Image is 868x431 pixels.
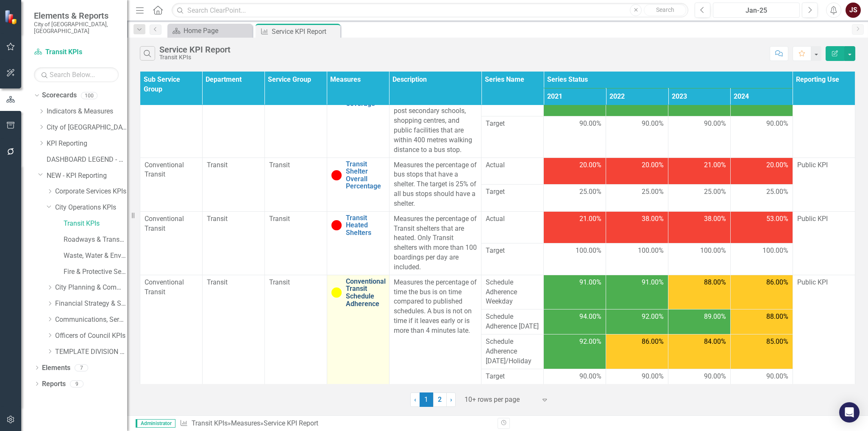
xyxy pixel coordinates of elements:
span: 86.00% [642,337,664,347]
td: Double-Click to Edit [668,243,731,275]
span: 92.00% [642,312,664,322]
span: › [450,395,452,403]
span: 89.00% [704,312,726,322]
td: Double-Click to Edit [730,243,793,275]
span: 21.00% [704,160,726,170]
p: Measures the percentage of Transit shelters that are heated. Only Transit shelters with more than... [394,214,477,272]
span: 1 [420,392,433,407]
a: Transit KPIs [192,419,228,427]
img: ClearPoint Strategy [4,10,19,25]
td: Double-Click to Edit [668,334,731,369]
span: Target [486,119,539,129]
td: Double-Click to Edit [481,116,544,157]
td: Double-Click to Edit [544,275,606,309]
span: Administrator [136,419,175,428]
button: JS [846,3,861,18]
span: 21.00% [579,214,601,224]
td: Double-Click to Edit Right Click for Context Menu [327,75,389,157]
a: Communications, Service [PERSON_NAME] & Tourism KPIs [55,315,127,325]
td: Double-Click to Edit [264,211,327,275]
td: Double-Click to Edit [793,157,855,211]
span: 86.00% [766,278,788,287]
td: Double-Click to Edit [202,211,264,275]
img: In Jeopardy [331,170,342,180]
td: Double-Click to Edit [668,185,731,212]
td: Double-Click to Edit [202,157,264,211]
a: Indicators & Measures [47,107,127,116]
td: Double-Click to Edit [389,75,481,157]
span: Transit [269,161,290,169]
td: Double-Click to Edit [730,369,793,384]
td: Double-Click to Edit [481,369,544,384]
a: Elements [42,363,70,373]
td: Double-Click to Edit [140,211,203,275]
td: Double-Click to Edit [793,75,855,157]
span: Public KPI [797,215,828,223]
td: Double-Click to Edit [544,116,606,157]
div: Service KPI Report [272,26,338,37]
a: TEMPLATE DIVISION KPIs [55,347,127,357]
td: Double-Click to Edit [606,116,668,157]
td: Double-Click to Edit [544,185,606,212]
span: ‹ [414,395,416,403]
span: 100.00% [700,246,726,256]
span: Actual [486,160,539,170]
div: 9 [70,380,83,387]
td: Double-Click to Edit [544,211,606,243]
div: » » [180,419,491,428]
span: Search [656,6,674,13]
span: 88.00% [704,278,726,287]
a: Conventional Transit Route Coverage [346,77,386,107]
div: Jan-25 [716,6,797,16]
td: Double-Click to Edit [606,185,668,212]
span: 90.00% [642,119,664,129]
td: Double-Click to Edit [264,157,327,211]
td: Double-Click to Edit [481,275,544,309]
td: Double-Click to Edit [202,75,264,157]
span: Transit [207,278,228,286]
a: City of [GEOGRAPHIC_DATA] [47,123,127,133]
span: 90.00% [766,119,788,129]
div: 100 [81,92,97,99]
span: Target [486,187,539,197]
span: Elements & Reports [34,11,119,21]
td: Double-Click to Edit [730,116,793,157]
td: Double-Click to Edit [544,243,606,275]
span: 90.00% [766,372,788,381]
span: Transit [269,215,290,223]
td: Double-Click to Edit [668,369,731,384]
span: Actual [486,214,539,224]
span: 90.00% [579,372,601,381]
td: Double-Click to Edit [389,211,481,275]
span: 91.00% [579,278,601,287]
td: Double-Click to Edit [606,275,668,309]
span: 94.00% [579,312,601,322]
div: Service KPI Report [264,419,318,427]
a: Corporate Services KPIs [55,187,127,196]
span: Target [486,246,539,256]
span: 20.00% [579,160,601,170]
span: Transit [207,161,228,169]
a: NEW - KPI Reporting [47,171,127,181]
td: Double-Click to Edit [606,157,668,185]
span: 100.00% [576,246,601,256]
span: Schedule Adherence Weekday [486,278,539,307]
td: Double-Click to Edit [730,211,793,243]
span: 90.00% [704,119,726,129]
a: Roadways & Transportation KPIs [64,235,127,245]
a: DASHBOARD LEGEND - DO NOT DELETE [47,155,127,165]
td: Double-Click to Edit [606,309,668,334]
td: Double-Click to Edit [544,309,606,334]
span: 90.00% [704,372,726,381]
a: Transit KPIs [64,219,127,229]
a: Transit Shelter Overall Percentage [346,160,385,190]
img: In Jeopardy [331,220,342,230]
span: 38.00% [704,214,726,224]
p: Measures the percentage of time the bus is on time compared to published schedules. A bus is not ... [394,278,477,336]
span: Schedule Adherence [DATE]/Holiday [486,337,539,366]
a: Reports [42,379,66,389]
span: 91.00% [642,278,664,287]
a: Scorecards [42,91,77,100]
a: Conventional Transit Schedule Adherence [346,278,386,307]
div: Transit KPIs [159,54,231,61]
